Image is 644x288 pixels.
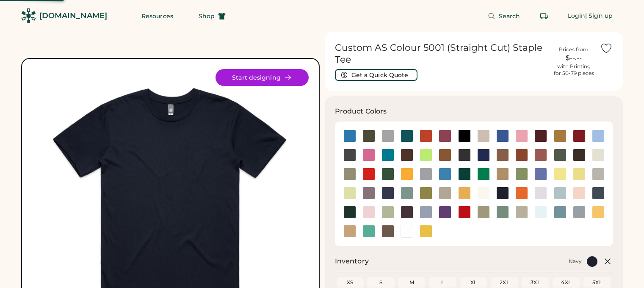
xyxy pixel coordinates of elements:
[492,279,517,286] div: 2XL
[338,279,362,286] div: XS
[188,8,236,25] button: Shop
[554,63,594,77] div: with Printing for 50-79 pieces
[131,8,183,25] button: Resources
[335,42,548,66] h1: Custom AS Colour 5001 (Straight Cut) Staple Tee
[21,8,36,23] img: Rendered Logo - Screens
[335,256,369,266] h2: Inventory
[199,13,215,19] span: Shop
[431,279,455,286] div: L
[585,12,613,20] div: | Sign up
[478,8,531,25] button: Search
[499,13,520,19] span: Search
[369,279,393,286] div: S
[335,106,387,116] h3: Product Colors
[523,279,547,286] div: 3XL
[569,258,582,265] div: Navy
[335,69,417,81] button: Get a Quick Quote
[216,69,309,86] button: Start designing
[553,53,595,63] div: $--.--
[559,46,589,53] div: Prices from
[568,12,586,20] div: Login
[536,8,553,25] button: Retrieve an order
[39,11,107,21] div: [DOMAIN_NAME]
[585,279,609,286] div: 5XL
[462,279,486,286] div: XL
[400,279,424,286] div: M
[554,279,578,286] div: 4XL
